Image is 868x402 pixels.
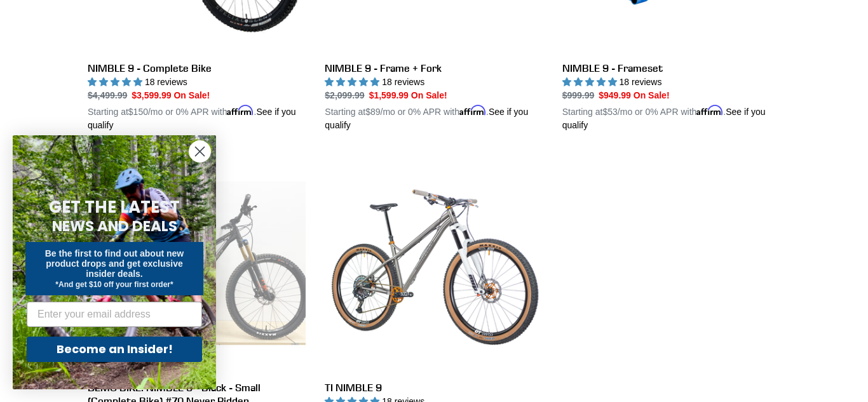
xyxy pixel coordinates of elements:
span: NEWS AND DEALS [52,216,177,236]
input: Enter your email address [27,302,202,327]
span: Be the first to find out about new product drops and get exclusive insider deals. [45,248,184,279]
button: Become an Insider! [27,337,202,362]
span: GET THE LATEST [49,196,180,218]
span: *And get $10 off your first order* [55,280,173,289]
button: Close dialog [189,140,211,163]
